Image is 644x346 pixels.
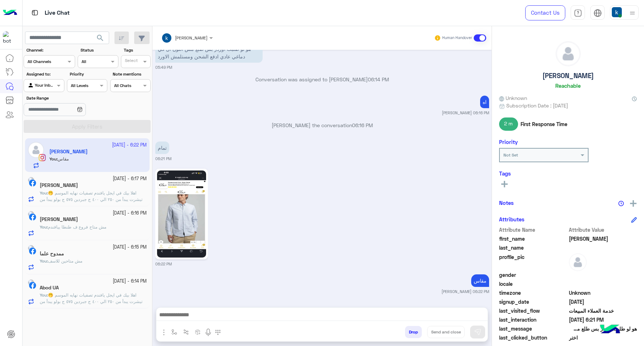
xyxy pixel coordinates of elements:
[569,226,637,234] span: Attribute Value
[26,71,63,77] label: Assigned to:
[574,9,582,17] img: tab
[124,57,138,66] div: Select
[569,298,637,306] span: 2025-05-06T23:10:07.341Z
[40,258,47,264] span: You
[499,139,518,145] h6: Priority
[368,76,389,82] span: 06:14 PM
[499,94,527,102] span: Unknown
[28,211,34,217] img: picture
[28,279,34,286] img: picture
[40,190,144,221] span: اهلا بيك في ايجل يافندم تصفيات نهايه الموسم 🤭 تيشرت يبدأ من ٢٥٠ الي ٤٠٠ ج جبردين ٥٧٥ ج بولو يبدأ ...
[569,325,637,332] span: هو لو طلبت اوردر بس طلع مش اللون ال في دماغي عادي ادفع الشحن ومستلمش الاورد
[26,47,74,53] label: Channel:
[597,317,623,342] img: hulul-logo.png
[92,32,109,47] button: search
[499,271,567,279] span: gender
[113,71,150,77] label: Note mentions
[124,47,150,53] label: Tags
[630,200,636,207] img: add
[40,292,144,323] span: اهلا بيك في ايجل يافندم تصفيات نهايه الموسم 🤭 تيشرت يبدأ من ٢٥٠ الي ٤٠٠ ج جبردين ٥٧٥ ج بولو يبدأ ...
[352,122,373,128] span: 06:16 PM
[40,190,47,196] span: You
[499,280,567,288] span: locale
[155,43,263,63] p: 4/10/2025, 5:49 PM
[113,278,147,285] small: [DATE] - 6:14 PM
[180,326,192,338] button: Trigger scenario
[499,334,567,341] span: last_clicked_button
[155,76,489,83] p: Conversation was assigned to [PERSON_NAME]
[569,334,637,341] span: اختر
[192,326,204,338] button: create order
[28,245,34,251] img: picture
[503,152,518,158] b: Not Set
[215,330,221,335] img: make a call
[26,95,107,101] label: Date Range
[471,274,489,287] p: 4/10/2025, 6:22 PM
[113,244,147,251] small: [DATE] - 6:15 PM
[569,271,637,279] span: null
[155,156,171,162] small: 06:21 PM
[499,253,567,270] span: profile_pic
[29,248,36,255] img: Facebook
[569,235,637,242] span: احمد
[40,224,48,230] b: :
[569,280,637,288] span: null
[40,224,47,230] span: You
[29,179,36,187] img: Facebook
[40,251,64,257] h5: ممدوح علما
[48,224,106,230] span: مش متاح فروع ف طنطا ييافندم
[29,213,36,221] img: Facebook
[30,8,39,17] img: tab
[48,258,82,264] span: مش متاحين للاسف
[40,292,47,298] span: You
[542,72,594,80] h5: [PERSON_NAME]
[499,325,567,332] span: last_message
[480,96,489,108] p: 4/10/2025, 6:16 PM
[70,71,107,77] label: Priority
[40,285,59,291] h5: Abod UA
[113,176,147,182] small: [DATE] - 6:17 PM
[521,120,567,128] span: First Response Time
[499,226,567,234] span: Attribute Name
[499,298,567,306] span: signup_date
[113,210,147,217] small: [DATE] - 6:16 PM
[204,328,213,337] img: send voice note
[40,190,48,196] b: :
[499,216,525,222] h6: Attributes
[506,102,568,109] span: Subscription Date : [DATE]
[29,282,36,289] img: Facebook
[499,170,637,177] h6: Tags
[556,42,580,66] img: defaultAdmin.png
[499,316,567,323] span: last_interaction
[175,35,208,40] span: [PERSON_NAME]
[169,326,180,338] button: select flow
[499,117,518,130] span: 2 m
[45,8,70,18] p: Live Chat
[499,200,514,206] h6: Notes
[612,7,622,17] img: userImage
[569,307,637,314] span: خدمة العملاء المبيعات
[40,182,78,188] h5: Mohamed Bindary
[40,292,48,298] b: :
[427,326,465,338] button: Send and close
[569,289,637,297] span: Unknown
[571,5,585,20] a: tab
[499,307,567,314] span: last_visited_flow
[155,64,172,70] small: 05:49 PM
[499,244,567,251] span: last_name
[555,82,581,89] h6: Reachable
[195,329,201,335] img: create order
[499,235,567,242] span: first_name
[155,261,172,267] small: 06:22 PM
[569,316,637,323] span: 2025-10-04T15:21:53.0707698Z
[442,110,489,116] small: [PERSON_NAME] 06:16 PM
[96,34,104,42] span: search
[618,201,624,206] img: notes
[525,5,565,20] a: Contact Us
[594,9,602,17] img: tab
[28,177,34,183] img: picture
[442,35,472,41] small: Human Handover
[40,216,78,222] h5: Ahmed Ashraf
[3,5,17,20] img: Logo
[441,289,489,294] small: [PERSON_NAME] 06:22 PM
